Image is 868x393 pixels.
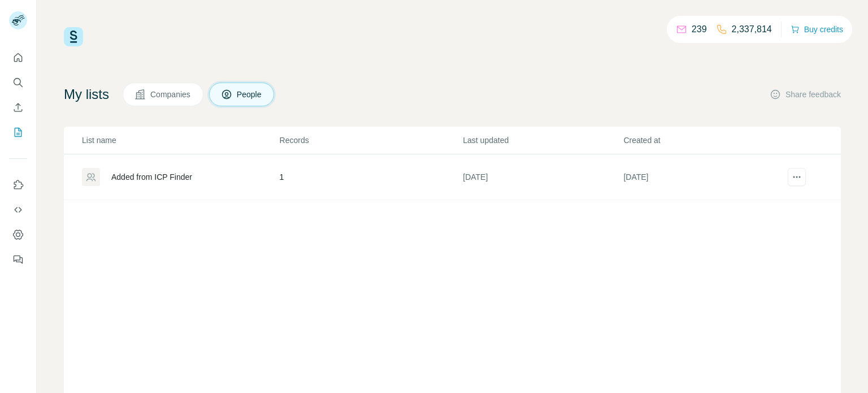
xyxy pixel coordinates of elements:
[237,89,263,100] span: People
[9,200,27,220] button: Use Surfe API
[64,27,83,46] img: Surfe Logo
[279,154,463,200] td: 1
[150,89,192,100] span: Companies
[9,122,27,142] button: My lists
[111,171,192,183] div: Added from ICP Finder
[623,154,783,200] td: [DATE]
[9,175,27,195] button: Use Surfe on LinkedIn
[82,135,279,146] p: List name
[462,154,623,200] td: [DATE]
[692,23,707,36] p: 239
[463,135,622,146] p: Last updated
[9,249,27,270] button: Feedback
[9,72,27,93] button: Search
[9,97,27,118] button: Enrich CSV
[788,168,806,186] button: actions
[280,135,462,146] p: Records
[791,21,843,37] button: Buy credits
[64,85,109,103] h4: My lists
[623,135,783,146] p: Created at
[770,89,841,100] button: Share feedback
[732,23,772,36] p: 2,337,814
[9,47,27,68] button: Quick start
[9,224,27,245] button: Dashboard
